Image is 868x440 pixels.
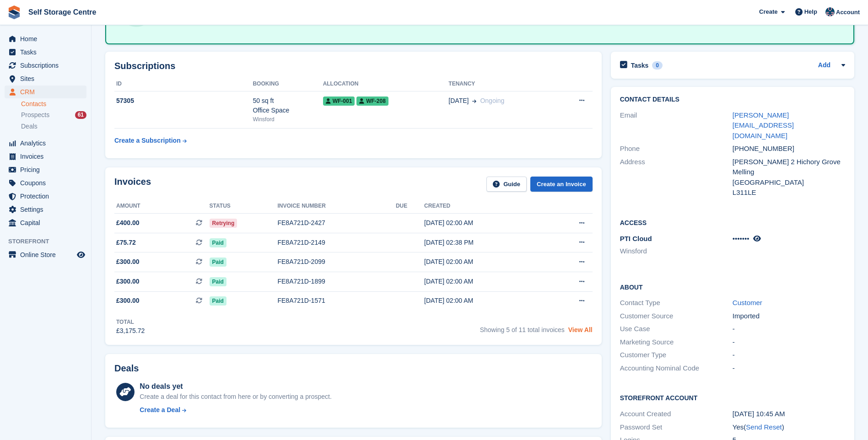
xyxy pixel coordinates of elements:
th: Invoice number [277,199,395,214]
a: menu [5,248,86,261]
span: WF-001 [323,97,355,106]
div: £3,175.72 [116,326,145,336]
span: Showing 5 of 11 total invoices [480,326,565,333]
div: L311LE [733,188,845,198]
a: menu [5,59,86,72]
th: Amount [114,199,210,214]
div: Customer Type [620,350,733,360]
span: Help [804,7,817,16]
a: Guide [486,177,527,192]
th: Booking [253,77,323,91]
span: Paid [210,296,226,306]
div: Phone [620,144,733,154]
div: [DATE] 02:00 AM [424,296,545,306]
div: Imported [733,311,845,322]
span: Analytics [20,137,75,150]
div: Address [620,157,733,198]
div: Melling [733,167,845,177]
h2: Access [620,218,845,227]
a: menu [5,190,86,203]
span: Subscriptions [20,59,75,72]
span: WF-208 [356,97,388,106]
div: - [733,363,845,374]
img: Clair Cole [825,7,835,16]
div: FE8A721D-1899 [277,277,395,286]
span: Online Store [20,248,75,261]
a: menu [5,46,86,59]
a: Prospects 61 [21,110,86,120]
a: menu [5,137,86,150]
span: Settings [20,203,75,216]
div: [DATE] 02:00 AM [424,218,545,228]
div: No deals yet [140,381,331,392]
th: Allocation [323,77,449,91]
span: Prospects [21,111,49,119]
div: Email [620,110,733,141]
span: £75.72 [116,238,136,247]
div: 61 [75,111,86,119]
h2: Storefront Account [620,393,845,402]
span: £300.00 [116,296,140,306]
div: Customer Source [620,311,733,322]
div: Account Created [620,409,733,419]
div: Yes [733,422,845,433]
a: menu [5,163,86,176]
div: [DATE] 10:45 AM [733,409,845,419]
a: menu [5,72,86,85]
div: [DATE] 02:00 AM [424,277,545,286]
span: ••••••• [733,235,749,242]
div: 50 sq ft Office Space [253,96,323,115]
span: Invoices [20,150,75,163]
span: ( ) [744,423,784,431]
div: Marketing Source [620,337,733,348]
div: FE8A721D-1571 [277,296,395,306]
a: Create a Deal [140,405,331,415]
div: Create a Deal [140,405,180,415]
a: menu [5,32,86,45]
span: Paid [210,277,226,286]
div: FE8A721D-2149 [277,238,395,247]
div: - [733,337,845,348]
a: menu [5,86,86,98]
span: Storefront [8,237,91,246]
span: Deals [21,122,38,131]
h2: Tasks [631,61,649,70]
span: Pricing [20,163,75,176]
div: [DATE] 02:00 AM [424,257,545,267]
span: PTI Cloud [620,235,652,242]
div: [GEOGRAPHIC_DATA] [733,177,845,188]
div: Winsford [253,115,323,123]
th: Created [424,199,545,214]
a: Create a Subscription [114,132,187,149]
div: - [733,350,845,360]
a: menu [5,203,86,216]
div: Use Case [620,324,733,334]
div: FE8A721D-2099 [277,257,395,267]
span: £400.00 [116,218,140,228]
a: menu [5,177,86,189]
span: Account [836,8,860,17]
div: - [733,324,845,334]
a: Create an Invoice [530,177,593,192]
div: FE8A721D-2427 [277,218,395,228]
span: £300.00 [116,257,140,267]
div: Create a Subscription [114,136,181,145]
span: Create [759,7,777,16]
th: Tenancy [448,77,555,91]
a: Customer [733,299,762,306]
li: Winsford [620,246,733,257]
span: Protection [20,190,75,203]
h2: Invoices [114,177,151,192]
span: [DATE] [448,96,469,106]
h2: Subscriptions [114,61,593,71]
a: View All [568,326,593,333]
div: Create a deal for this contact from here or by converting a prospect. [140,392,331,402]
span: Ongoing [480,97,504,104]
div: Contact Type [620,298,733,308]
span: Sites [20,72,75,85]
a: Contacts [21,100,86,108]
h2: Contact Details [620,96,845,103]
a: Send Reset [746,423,782,431]
span: £300.00 [116,277,140,286]
h2: About [620,282,845,291]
